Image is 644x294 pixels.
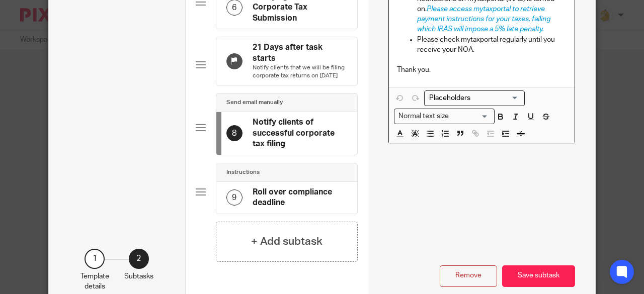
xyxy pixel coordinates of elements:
div: Search for option [394,109,495,124]
p: Template details [80,271,109,292]
div: 9 [226,189,243,206]
p: Thank you. [397,65,567,75]
div: Text styles [394,109,495,124]
p: Subtasks [124,271,153,281]
button: Remove [440,265,497,287]
h4: + Add subtask [251,234,323,249]
input: Search for option [426,93,519,104]
p: Notify clients that we will be filing corporate tax returns on [DATE] [253,64,347,80]
h4: Roll over compliance deadline [253,187,347,209]
div: 1 [85,249,105,269]
p: Please check mytaxportal regularly until you receive your NOA. [417,35,567,55]
h4: Send email manually [226,99,283,107]
div: Placeholders [424,90,525,106]
span: Please access mytaxportal to retrieve payment instructions for your taxes, failing which IRAS wil... [417,6,552,33]
span: Normal text size [396,111,451,122]
h4: Notify clients of successful corporate tax filing [253,117,347,149]
div: Search for option [424,90,525,106]
input: Search for option [452,111,488,122]
h4: 21 Days after task starts [253,42,347,64]
div: 8 [226,125,243,141]
div: 2 [129,249,149,269]
h4: Instructions [226,168,260,176]
button: Save subtask [502,265,575,287]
